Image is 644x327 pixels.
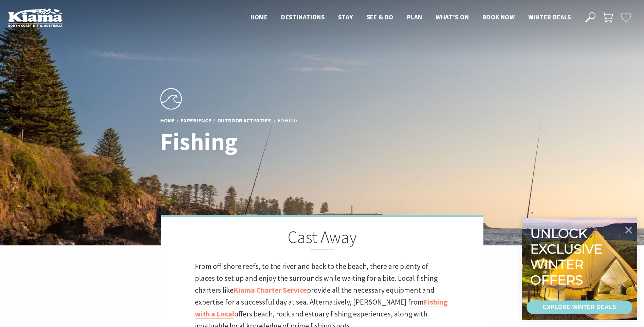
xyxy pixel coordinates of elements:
span: Book now [482,13,515,21]
h1: Fishing [160,128,352,155]
a: Outdoor Activities [217,117,271,124]
span: See & Do [367,13,393,21]
span: What’s On [436,13,469,21]
span: Plan [407,13,422,21]
span: Stay [338,13,353,21]
div: Unlock exclusive winter offers [530,226,605,288]
a: Experience [181,117,211,124]
span: Winter Deals [528,13,571,21]
a: Kiama Charter Service [234,285,307,295]
a: Home [160,117,175,124]
h2: Cast Away [195,227,449,250]
span: Home [251,13,268,21]
nav: Main Menu [244,12,577,23]
img: Kiama Logo [8,8,62,27]
li: Fishing [278,116,297,125]
div: EXPLORE WINTER DEALS [543,300,616,314]
a: EXPLORE WINTER DEALS [527,300,632,314]
span: Destinations [281,13,325,21]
